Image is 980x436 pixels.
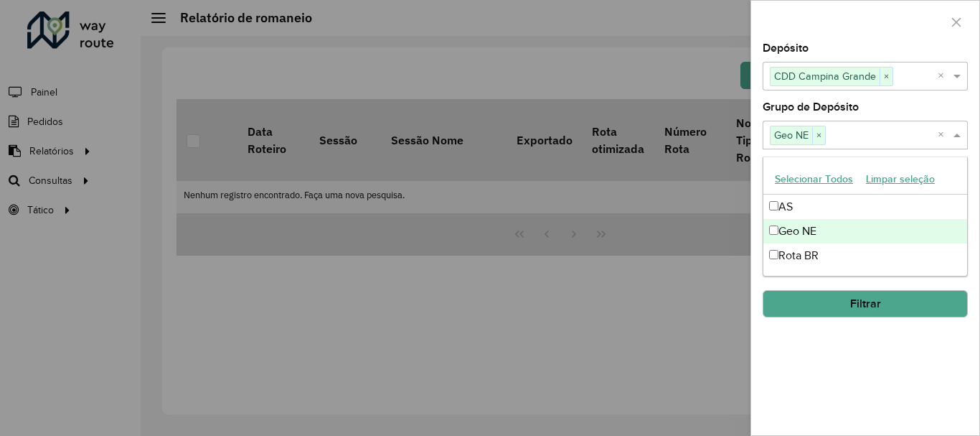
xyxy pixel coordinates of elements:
[938,68,950,85] span: Clear all
[763,195,967,219] div: AS
[812,127,825,144] span: ×
[763,243,967,268] div: Rota BR
[771,68,880,85] span: CDD Campina Grande
[763,98,859,116] label: Grupo de Depósito
[763,219,967,243] div: Geo NE
[771,126,812,144] span: Geo NE
[859,168,941,190] button: Limpar seleção
[880,68,892,85] span: ×
[763,40,809,57] label: Depósito
[763,157,968,277] ng-dropdown-panel: Options list
[768,168,859,190] button: Selecionar Todos
[938,126,950,144] span: Clear all
[763,290,968,317] button: Filtrar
